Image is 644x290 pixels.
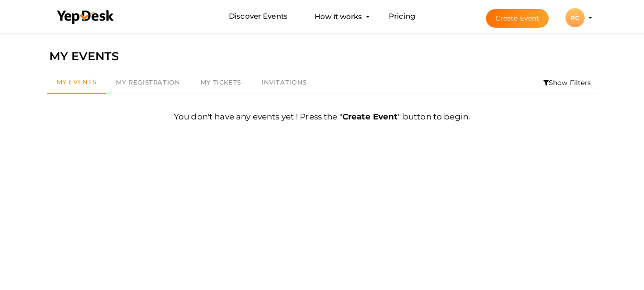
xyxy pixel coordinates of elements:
[565,14,585,21] profile-pic: PC
[174,111,470,129] label: You don't have any events yet ! Press the " " button to begin.
[565,8,585,27] div: PC
[56,78,97,86] span: My Events
[342,112,398,121] b: Create Event
[49,47,595,65] div: MY EVENTS
[201,78,241,86] span: My Tickets
[251,72,317,94] a: Invitations
[116,78,180,86] span: My Registration
[563,8,588,28] button: PC
[106,72,190,94] a: My Registration
[312,8,365,25] button: How it works
[537,72,598,94] li: Show Filters
[486,9,549,28] button: Create Event
[229,8,288,25] a: Discover Events
[389,8,415,25] a: Pricing
[47,72,106,94] a: My Events
[261,78,307,86] span: Invitations
[191,72,251,94] a: My Tickets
